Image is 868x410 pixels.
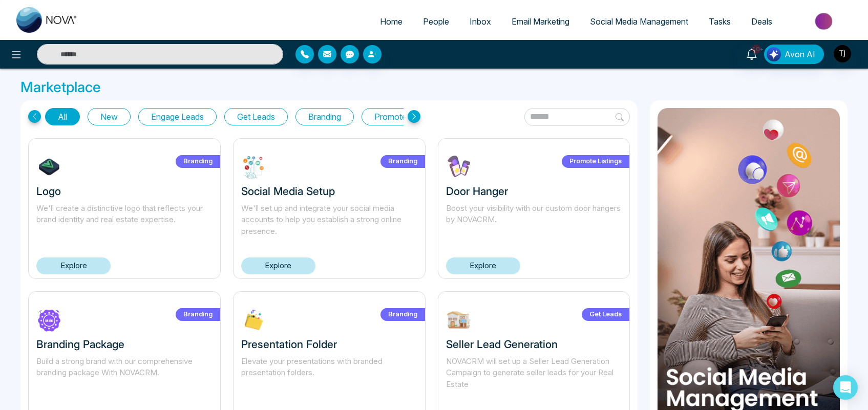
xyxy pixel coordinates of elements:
h3: Presentation Folder [241,338,417,351]
button: Promote Listings [362,108,449,125]
img: Vlcuf1730739043.jpg [446,154,472,180]
button: Avon AI [764,45,824,64]
p: Boost your visibility with our custom door hangers by NOVACRM. [446,203,622,238]
a: Explore [36,257,111,274]
p: We'll create a distinctive logo that reflects your brand identity and real estate expertise. [36,203,213,238]
a: Home [370,12,413,31]
a: People [413,12,459,31]
img: Market-place.gif [788,10,862,33]
h3: Door Hanger [446,185,622,198]
h3: Logo [36,185,213,198]
div: Open Intercom Messenger [833,375,858,400]
label: Branding [380,155,425,168]
img: ABHm51732302824.jpg [241,154,267,180]
span: Home [380,16,403,27]
img: 7tHiu1732304639.jpg [36,154,62,180]
a: Deals [741,12,782,31]
p: Elevate your presentations with branded presentation folders. [241,356,417,391]
img: User Avatar [834,45,851,62]
button: Branding [295,108,354,125]
button: All [45,108,80,125]
h3: Seller Lead Generation [446,338,622,351]
h3: Social Media Setup [241,185,417,198]
span: People [423,16,449,27]
span: Email Marketing [512,16,569,27]
span: 10+ [752,45,761,54]
a: Inbox [459,12,501,31]
span: Avon AI [785,48,815,60]
label: Get Leads [582,308,629,321]
a: Explore [446,257,520,274]
button: Engage Leads [138,108,217,125]
img: XLP2c1732303713.jpg [241,307,267,333]
img: Nova CRM Logo [16,7,78,33]
label: Branding [176,308,220,321]
span: Social Media Management [590,16,688,27]
span: Inbox [470,16,491,27]
h3: Marketplace [20,79,848,96]
a: Tasks [698,12,741,31]
a: Explore [241,257,315,274]
span: Deals [751,16,772,27]
img: 2AD8I1730320587.jpg [36,307,62,333]
label: Branding [176,155,220,168]
h3: Branding Package [36,338,213,351]
p: NOVACRM will set up a Seller Lead Generation Campaign to generate seller leads for your Real Estate [446,356,622,391]
a: 10+ [739,45,764,62]
label: Branding [380,308,425,321]
a: Social Media Management [580,12,698,31]
p: We'll set up and integrate your social media accounts to help you establish a strong online prese... [241,203,417,238]
img: Lead Flow [767,47,781,61]
label: Promote Listings [562,155,629,168]
a: Email Marketing [501,12,580,31]
button: New [88,108,131,125]
p: Build a strong brand with our comprehensive branding package With NOVACRM. [36,356,213,391]
button: Get Leads [224,108,288,125]
img: W9EOY1739212645.jpg [446,307,472,333]
span: Tasks [709,16,731,27]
